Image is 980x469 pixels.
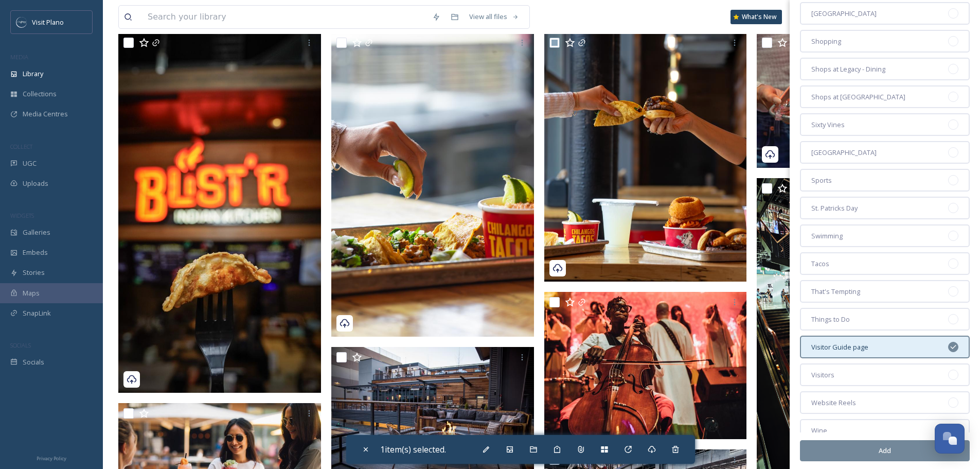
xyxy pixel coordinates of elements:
[23,288,40,298] span: Maps
[37,451,66,464] a: Privacy Policy
[16,17,27,27] img: images.jpeg
[811,176,832,185] span: Sports
[811,398,856,408] span: Website Reels
[811,37,841,46] span: Shopping
[811,426,827,436] span: Wine
[811,203,858,213] span: St. Patricks Day
[811,120,845,130] span: Sixty Vines
[118,32,321,393] img: Legacy Hall - Blist'r.jpg
[23,69,43,79] span: Library
[10,341,31,349] span: SOCIALS
[811,315,850,324] span: Things to Do
[23,228,50,237] span: Galleries
[10,53,28,61] span: MEDIA
[10,212,34,219] span: WIDGETS
[544,32,747,282] img: Chilangos Tacos at Legacy Hall (1).jpg
[935,424,965,454] button: Open Chat
[544,292,747,439] img: The Polyphonic Spree at The Box Garden .jpg
[811,259,829,269] span: Tacos
[464,7,524,27] a: View all files
[23,109,68,119] span: Media Centres
[331,32,534,337] img: Chilangos Tacos at Legacy Hall (2).jpg
[811,92,905,102] span: Shops at [GEOGRAPHIC_DATA]
[23,268,45,277] span: Stories
[380,444,446,455] span: 1 item(s) selected.
[23,357,44,367] span: Socials
[23,248,48,257] span: Embeds
[23,179,48,188] span: Uploads
[811,370,834,380] span: Visitors
[10,143,32,150] span: COLLECT
[811,231,843,241] span: Swimming
[757,32,959,168] img: Chilangos Tacos at Legacy Hall.jpg
[811,148,877,158] span: [GEOGRAPHIC_DATA]
[800,440,970,461] button: Add
[142,6,427,28] input: Search your library
[23,89,57,99] span: Collections
[37,455,66,462] span: Privacy Policy
[811,287,860,297] span: That's Tempting
[811,64,885,74] span: Shops at Legacy - Dining
[32,18,64,27] span: Visit Plano
[811,342,868,352] span: Visitor Guide page
[811,9,877,19] span: [GEOGRAPHIC_DATA]
[23,308,51,318] span: SnapLink
[730,10,782,24] a: What's New
[23,159,37,168] span: UGC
